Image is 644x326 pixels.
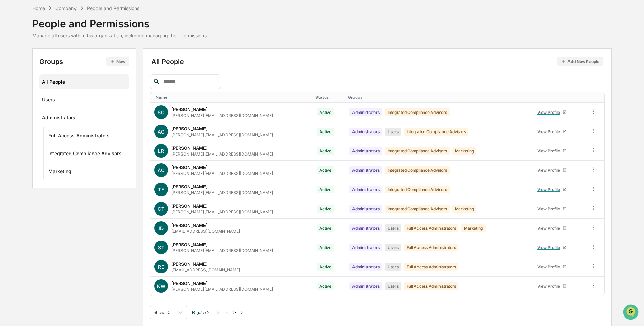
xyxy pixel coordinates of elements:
span: LR [158,148,164,154]
div: Toggle SortBy [315,95,343,100]
div: Active [317,166,334,174]
div: Marketing [461,224,486,232]
div: [PERSON_NAME] [171,107,208,112]
div: Active [317,186,334,193]
span: AC [158,129,164,135]
div: All People [151,57,603,66]
div: View Profile [537,206,563,211]
a: View Profile [534,223,570,233]
div: Integrated Compliance Advisors [385,205,450,213]
span: ST [158,245,164,250]
iframe: Open customer support [622,304,641,322]
div: Full Access Administrators [404,263,459,271]
div: Users [385,263,401,271]
div: Manage all users within this organization, including managing their permissions [32,33,207,38]
div: Administrators [349,147,382,155]
div: View Profile [537,129,563,134]
div: Administrators [349,244,382,251]
div: Active [317,282,334,290]
a: View Profile [534,165,570,176]
button: < [223,310,230,315]
div: Integrated Compliance Advisors [385,147,450,155]
div: Active [317,147,334,155]
div: Integrated Compliance Advisors [385,108,450,116]
div: [EMAIL_ADDRESS][DOMAIN_NAME] [171,229,240,234]
span: Preclearance [14,85,44,92]
a: 🗄️Attestations [46,83,87,95]
a: View Profile [534,204,570,214]
a: View Profile [534,281,570,291]
div: Full Access Administrators [404,244,459,251]
div: Full Access Administrators [404,282,459,290]
button: |< [215,310,222,315]
div: Marketing [452,147,477,155]
span: SC [158,109,164,115]
div: People and Permissions [32,12,207,30]
div: View Profile [537,187,563,192]
a: View Profile [534,146,570,156]
div: Active [317,128,334,136]
div: 🔎 [7,99,12,104]
div: [PERSON_NAME][EMAIL_ADDRESS][DOMAIN_NAME] [171,209,273,215]
button: Add New People [557,57,603,66]
div: Users [385,128,401,136]
span: TE [158,187,164,192]
span: AO [158,167,165,173]
div: [PERSON_NAME][EMAIL_ADDRESS][DOMAIN_NAME] [171,248,273,253]
span: CT [158,206,164,212]
a: Powered byPylon [48,115,82,120]
div: View Profile [537,245,563,250]
div: Integrated Compliance Advisors [404,128,469,136]
div: [PERSON_NAME][EMAIL_ADDRESS][DOMAIN_NAME] [171,287,273,292]
div: Integrated Compliance Advisors [385,186,450,193]
div: Administrators [349,128,382,136]
div: [PERSON_NAME][EMAIL_ADDRESS][DOMAIN_NAME] [171,171,273,176]
a: View Profile [534,107,570,118]
div: We're available if you need us! [23,59,86,64]
div: Administrators [42,115,76,123]
span: Data Lookup [14,98,43,105]
div: View Profile [537,284,563,289]
button: > [231,310,238,315]
div: [PERSON_NAME] [171,223,208,228]
span: Page 1 of 2 [192,310,210,315]
span: ID [159,225,164,231]
div: Users [385,224,401,232]
div: [EMAIL_ADDRESS][DOMAIN_NAME] [171,267,240,272]
div: Active [317,108,334,116]
div: Marketing [48,168,71,177]
div: View Profile [537,148,563,154]
a: 🔎Data Lookup [4,96,45,108]
div: Users [385,282,401,290]
div: Start new chat [23,52,111,59]
div: All People [42,76,126,87]
div: View Profile [537,226,563,231]
div: Full Access Administrators [48,133,110,141]
button: New [106,57,129,66]
div: 🖐️ [7,86,12,91]
div: Active [317,224,334,232]
div: View Profile [537,264,563,269]
div: Users [42,97,55,105]
div: [PERSON_NAME] [171,281,208,286]
div: Groups [39,57,129,66]
div: Toggle SortBy [591,95,602,100]
div: Administrators [349,186,382,193]
div: Integrated Compliance Advisors [385,166,450,174]
div: [PERSON_NAME] [171,145,208,151]
div: Administrators [349,282,382,290]
div: Home [32,5,45,11]
div: Marketing [452,205,477,213]
div: Full Access Administrators [404,224,459,232]
span: Pylon [67,115,82,120]
div: [PERSON_NAME] [171,261,208,267]
div: View Profile [537,168,563,173]
span: Attestations [56,85,84,92]
div: [PERSON_NAME][EMAIL_ADDRESS][DOMAIN_NAME] [171,151,273,157]
div: Administrators [349,263,382,271]
div: People and Permissions [87,5,139,11]
div: [PERSON_NAME] [171,165,208,170]
div: Administrators [349,205,382,213]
